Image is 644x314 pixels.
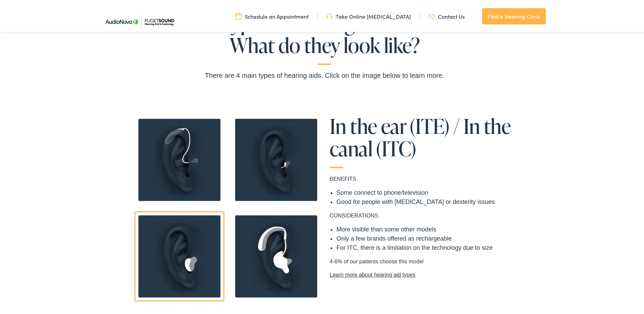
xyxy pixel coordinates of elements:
[235,11,309,19] a: Schedule an Appointment
[134,210,224,300] img: Placement of in the ear hearing aids in Seattle, WA.
[326,11,411,19] a: Take Online [MEDICAL_DATA]
[428,11,435,19] img: utility icon
[428,11,465,19] a: Contact Us
[330,114,513,167] h1: In the ear (ITE) / In the canal (ITC)
[134,114,224,204] img: Receiver in canal hearing aids in Seattle, WA.
[231,114,321,204] img: Placement of completely in canal hearing aids in Seattle, WA.
[336,224,513,233] li: More visible than some other models
[336,196,513,205] li: Good for people with [MEDICAL_DATA] or dexterity issues
[482,7,546,23] a: Find a Hearing Clinic
[235,11,241,19] img: utility icon
[330,269,513,278] a: Learn more about hearing aid types
[330,210,513,219] p: CONSIDERATIONS
[326,11,332,19] img: utility icon
[336,187,513,196] li: Some connect to phone/television
[26,69,623,80] div: There are 4 main types of hearing aids. Click on the image below to learn more.
[330,174,513,182] p: BENEFITS
[231,210,321,300] img: Placement of behind the ear hearing aids in Seattle, WA.
[336,242,513,251] li: For ITC, there is a limitation on the technology due to size
[330,256,513,278] p: 4-6% of our patients choose this model
[336,233,513,242] li: Only a few brands offered as rechargeable
[26,10,623,64] h2: What types of hearing aids are there? What do they look like?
